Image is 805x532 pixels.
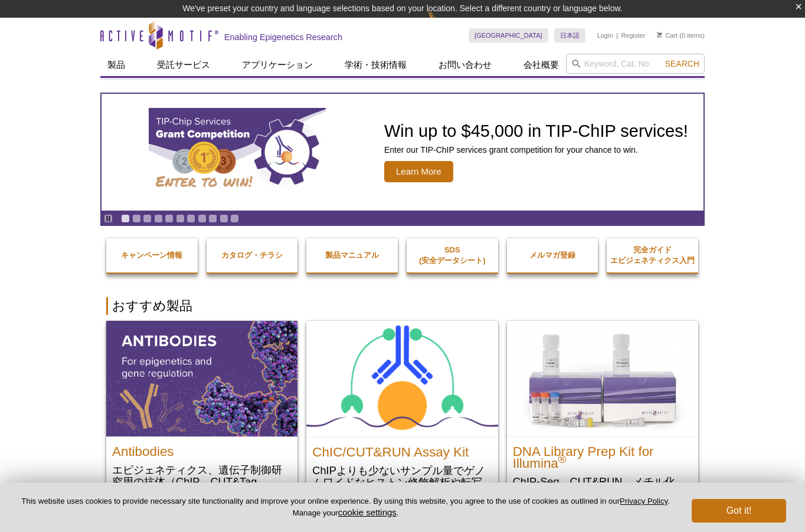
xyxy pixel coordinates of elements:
p: Enter our TIP-ChIP services grant competition for your chance to win. [384,145,688,155]
strong: 製品マニュアル [325,251,379,260]
button: cookie settings [338,507,397,517]
a: Go to slide 7 [186,214,195,223]
a: [GEOGRAPHIC_DATA] [469,28,548,42]
span: Search [665,59,699,68]
p: エピジェネティクス、遺伝子制御研究用の抗体（ChIP、CUT&Tag、CUT&RUN検証済抗体） [112,464,292,500]
img: All Antibodies [106,321,297,436]
h2: Win up to $45,000 in TIP-ChIP services! [384,122,688,140]
p: ChIPよりも少ないサンプル量でゲノムワイドなヒストン修飾解析や転写因子解析 [312,464,492,500]
a: ChIC/CUT&RUN Assay Kit ChIC/CUT&RUN Assay Kit ChIPよりも少ないサンプル量でゲノムワイドなヒストン修飾解析や転写因子解析 [306,321,498,512]
button: Got it! [692,499,786,523]
a: メルマガ登録 [507,238,598,272]
li: (0 items) [657,28,705,42]
a: 会社概要 [516,54,566,76]
img: TIP-ChIP Services Grant Competition [149,108,326,196]
a: 製品 [100,54,132,76]
img: DNA Library Prep Kit for Illumina [507,321,698,436]
a: Register [621,31,645,40]
h2: Antibodies [112,440,292,458]
strong: キャンペーン情報 [121,251,182,260]
a: Privacy Policy [620,497,667,505]
a: Toggle autoplay [104,214,113,223]
a: DNA Library Prep Kit for Illumina DNA Library Prep Kit for Illumina® ChIP-Seq、CUT&RUN、メチル化DNAアッセイ... [507,321,698,523]
img: Change Here [427,9,459,37]
button: Search [662,58,703,69]
a: 製品マニュアル [306,238,398,272]
h2: おすすめ製品 [106,297,699,315]
a: Go to slide 8 [198,214,207,223]
a: Go to slide 6 [176,214,185,223]
p: ChIP-Seq、CUT&RUN、メチル化DNAアッセイ(dsDNA)用のDual Index NGS Library 調製キット [513,475,692,511]
img: ChIC/CUT&RUN Assay Kit [306,321,498,437]
a: アプリケーション [235,54,320,76]
p: This website uses cookies to provide necessary site functionality and improve your online experie... [19,496,672,518]
a: Login [597,31,613,40]
a: 完全ガイドエピジェネティクス入門 [607,233,698,278]
a: Go to slide 11 [230,214,239,223]
a: Go to slide 1 [121,214,130,223]
a: お問い合わせ [431,54,499,76]
a: SDS(安全データシート) [407,233,498,278]
a: Cart [657,31,678,40]
a: カタログ・チラシ [207,238,298,272]
input: Keyword, Cat. No. [566,54,705,74]
strong: カタログ・チラシ [221,251,283,260]
a: 日本語 [554,28,585,42]
a: TIP-ChIP Services Grant Competition Win up to $45,000 in TIP-ChIP services! Enter our TIP-ChIP se... [102,94,703,211]
a: All Antibodies Antibodies エピジェネティクス、遺伝子制御研究用の抗体（ChIP、CUT&Tag、CUT&RUN検証済抗体） [106,321,297,511]
a: 受託サービス [150,54,217,76]
h2: ChIC/CUT&RUN Assay Kit [312,441,492,458]
strong: SDS (安全データシート) [419,245,486,265]
sup: ® [558,453,567,465]
li: | [616,28,618,42]
a: Go to slide 9 [208,214,217,223]
a: Go to slide 2 [132,214,141,223]
a: 学術・技術情報 [338,54,414,76]
strong: メルマガ登録 [529,251,575,260]
span: Learn More [384,161,453,182]
h2: Enabling Epigenetics Research [224,32,342,42]
h2: DNA Library Prep Kit for Illumina [513,440,692,469]
a: Go to slide 5 [165,214,174,223]
a: Go to slide 10 [220,214,228,223]
strong: 完全ガイド エピジェネティクス入門 [610,245,695,265]
a: Go to slide 3 [143,214,152,223]
a: キャンペーン情報 [106,238,198,272]
a: Go to slide 4 [154,214,163,223]
article: TIP-ChIP Services Grant Competition [102,94,703,211]
img: Your Cart [657,32,662,38]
